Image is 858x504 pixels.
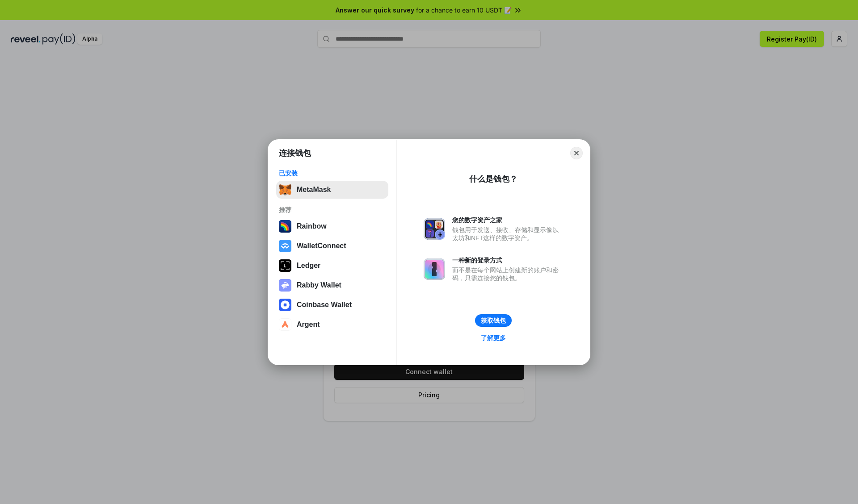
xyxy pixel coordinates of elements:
[452,216,563,224] div: 您的数字资产之家
[276,276,388,294] button: Rabby Wallet
[279,240,291,252] img: svg+xml,%3Csvg%20width%3D%2228%22%20height%3D%2228%22%20viewBox%3D%220%200%2028%2028%22%20fill%3D...
[279,220,291,233] img: svg+xml,%3Csvg%20width%3D%22120%22%20height%3D%22120%22%20viewBox%3D%220%200%20120%20120%22%20fil...
[297,321,320,329] div: Argent
[297,242,346,250] div: WalletConnect
[276,217,388,235] button: Rainbow
[452,266,563,282] div: 而不是在每个网站上创建新的账户和密码，只需连接您的钱包。
[276,181,388,199] button: MetaMask
[279,259,291,272] img: svg+xml,%3Csvg%20xmlns%3D%22http%3A%2F%2Fwww.w3.org%2F2000%2Fsvg%22%20width%3D%2228%22%20height%3...
[279,183,291,196] img: svg+xml,%3Csvg%20fill%3D%22none%22%20height%3D%2233%22%20viewBox%3D%220%200%2035%2033%22%20width%...
[424,218,445,240] img: svg+xml,%3Csvg%20xmlns%3D%22http%3A%2F%2Fwww.w3.org%2F2000%2Fsvg%22%20fill%3D%22none%22%20viewBox...
[469,174,517,184] div: 什么是钱包？
[297,281,341,289] div: Rabby Wallet
[276,316,388,333] button: Argent
[297,301,352,309] div: Coinbase Wallet
[276,237,388,255] button: WalletConnect
[297,186,331,194] div: MetaMask
[279,169,386,177] div: 已安装
[481,317,506,325] div: 获取钱包
[297,222,327,230] div: Rainbow
[570,147,583,159] button: Close
[452,226,563,242] div: 钱包用于发送、接收、存储和显示像以太坊和NFT这样的数字资产。
[279,299,291,311] img: svg+xml,%3Csvg%20width%3D%2228%22%20height%3D%2228%22%20viewBox%3D%220%200%2028%2028%22%20fill%3D...
[452,256,563,264] div: 一种新的登录方式
[297,262,320,270] div: Ledger
[276,257,388,275] button: Ledger
[279,318,291,331] img: svg+xml,%3Csvg%20width%3D%2228%22%20height%3D%2228%22%20viewBox%3D%220%200%2028%2028%22%20fill%3D...
[475,332,511,344] a: 了解更多
[475,314,512,327] button: 获取钱包
[481,334,506,342] div: 了解更多
[279,206,386,214] div: 推荐
[279,148,311,158] h1: 连接钱包
[279,279,291,292] img: svg+xml,%3Csvg%20xmlns%3D%22http%3A%2F%2Fwww.w3.org%2F2000%2Fsvg%22%20fill%3D%22none%22%20viewBox...
[424,258,445,280] img: svg+xml,%3Csvg%20xmlns%3D%22http%3A%2F%2Fwww.w3.org%2F2000%2Fsvg%22%20fill%3D%22none%22%20viewBox...
[276,296,388,314] button: Coinbase Wallet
